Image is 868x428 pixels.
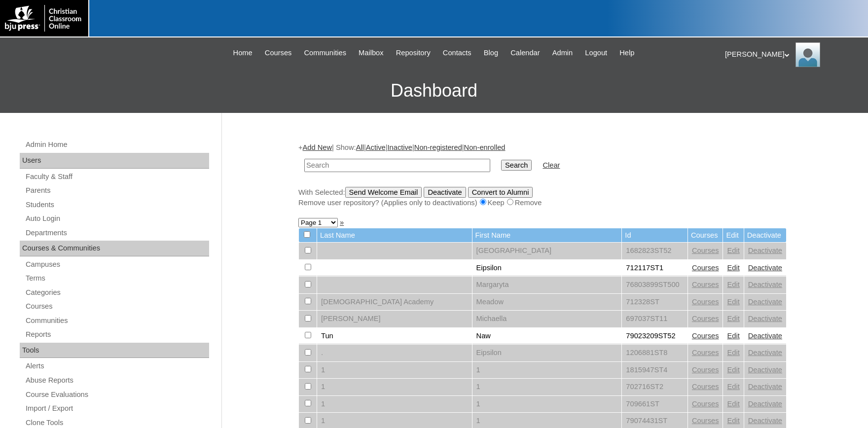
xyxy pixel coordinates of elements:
[228,47,257,59] a: Home
[317,228,472,243] td: Last Name
[622,345,687,361] td: 1206881ST8
[25,402,209,415] a: Import / Export
[472,311,622,327] td: Michaella
[464,143,506,151] a: Non-enrolled
[725,42,858,67] div: [PERSON_NAME]
[472,243,622,259] td: [GEOGRAPHIC_DATA]
[727,383,739,391] a: Edit
[25,360,209,372] a: Alerts
[723,228,743,243] td: Edit
[748,383,782,391] a: Deactivate
[622,228,687,243] td: Id
[304,47,346,59] span: Communities
[727,281,739,288] a: Edit
[692,332,719,340] a: Courses
[727,366,739,374] a: Edit
[25,389,209,401] a: Course Evaluations
[580,47,612,59] a: Logout
[25,374,209,387] a: Abuse Reports
[748,417,782,425] a: Deactivate
[472,260,622,277] td: Eipsilon
[484,47,498,59] span: Blog
[396,47,431,59] span: Repository
[472,396,622,413] td: 1
[317,362,472,379] td: 1
[304,159,490,172] input: Search
[472,277,622,293] td: Margaryta
[20,241,209,256] div: Courses & Communities
[366,143,386,151] a: Active
[414,143,462,151] a: Non-registered
[298,187,787,208] div: With Selected:
[438,47,476,59] a: Contacts
[727,400,739,408] a: Edit
[317,311,472,327] td: [PERSON_NAME]
[260,47,297,59] a: Courses
[748,349,782,357] a: Deactivate
[303,143,332,151] a: Add New
[25,286,209,299] a: Categories
[317,294,472,311] td: [DEMOGRAPHIC_DATA] Academy
[692,366,719,374] a: Courses
[692,281,719,288] a: Courses
[622,311,687,327] td: 697037ST11
[619,47,634,59] span: Help
[25,184,209,197] a: Parents
[510,47,540,59] span: Calendar
[265,47,292,59] span: Courses
[688,228,723,243] td: Courses
[727,264,739,272] a: Edit
[622,379,687,395] td: 702716ST2
[479,47,503,59] a: Blog
[796,42,820,67] img: Karen Lawton
[298,143,787,208] div: + | Show: | | | |
[345,187,422,198] input: Send Welcome Email
[585,47,607,59] span: Logout
[692,264,719,272] a: Courses
[748,366,782,374] a: Deactivate
[359,47,384,59] span: Mailbox
[299,47,351,59] a: Communities
[692,417,719,425] a: Courses
[443,47,471,59] span: Contacts
[542,161,560,169] a: Clear
[472,328,622,345] td: Naw
[748,264,782,272] a: Deactivate
[748,332,782,340] a: Deactivate
[472,294,622,311] td: Meadow
[615,47,639,59] a: Help
[25,227,209,239] a: Departments
[748,400,782,408] a: Deactivate
[25,171,209,183] a: Faculty & Staff
[25,300,209,313] a: Courses
[25,258,209,271] a: Campuses
[692,247,719,254] a: Courses
[727,417,739,425] a: Edit
[391,47,435,59] a: Repository
[25,272,209,285] a: Terms
[748,298,782,306] a: Deactivate
[25,199,209,211] a: Students
[692,383,719,391] a: Courses
[356,143,364,151] a: All
[622,328,687,345] td: 79023209ST52
[472,379,622,395] td: 1
[424,187,466,198] input: Deactivate
[622,362,687,379] td: 1815947ST4
[622,396,687,413] td: 709661ST
[748,281,782,288] a: Deactivate
[692,315,719,322] a: Courses
[340,218,344,226] a: »
[25,328,209,341] a: Reports
[692,400,719,408] a: Courses
[552,47,573,59] span: Admin
[547,47,578,59] a: Admin
[744,228,786,243] td: Deactivate
[20,343,209,358] div: Tools
[506,47,544,59] a: Calendar
[472,228,622,243] td: First Name
[298,198,787,208] div: Remove user repository? (Applies only to deactivations) Keep Remove
[472,345,622,361] td: Eipsilon
[727,298,739,306] a: Edit
[727,332,739,340] a: Edit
